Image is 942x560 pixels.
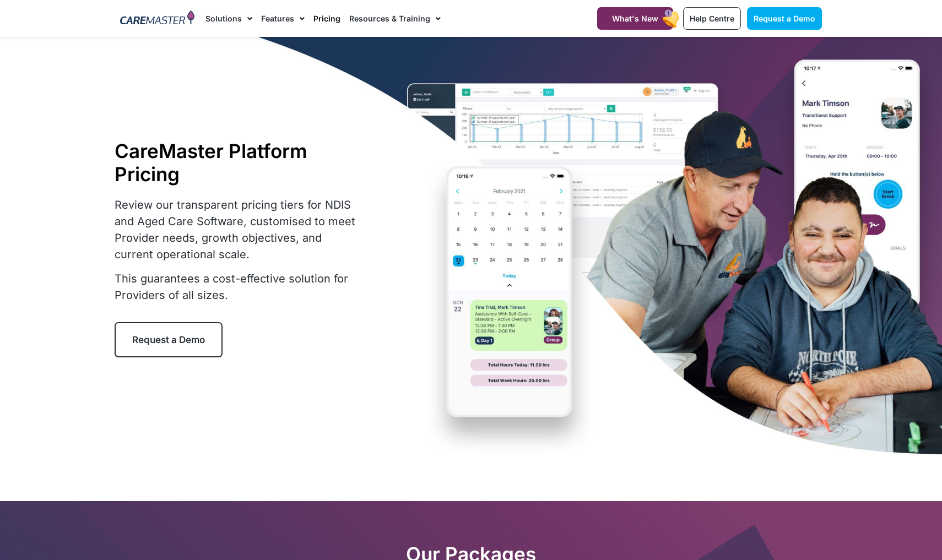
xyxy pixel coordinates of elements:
[612,14,658,23] span: What's New
[597,7,673,30] a: What's New
[132,334,205,345] span: Request a Demo
[115,139,362,186] h1: CareMaster Platform Pricing
[115,197,362,263] p: Review our transparent pricing tiers for NDIS and Aged Care Software, customised to meet Provider...
[754,14,815,23] span: Request a Demo
[115,270,362,303] p: This guarantees a cost-effective solution for Providers of all sizes.
[115,322,223,357] a: Request a Demo
[747,7,822,30] a: Request a Demo
[690,14,734,23] span: Help Centre
[120,10,194,27] img: CareMaster Logo
[683,7,741,30] a: Help Centre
